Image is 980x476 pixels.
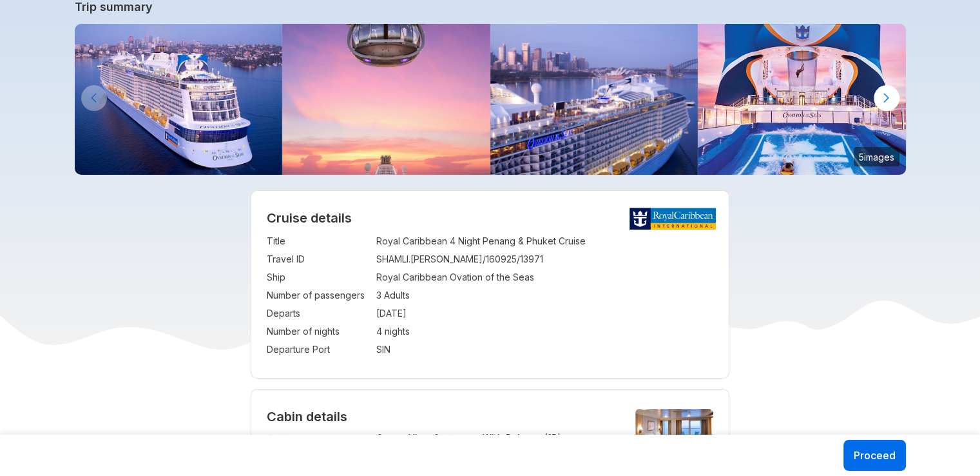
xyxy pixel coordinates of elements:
[370,304,376,322] td: :
[267,341,370,359] td: Departure Port
[267,430,370,448] td: Cabin type
[370,268,376,286] td: :
[282,24,490,175] img: north-star-sunset-ovation-of-the-seas.jpg
[376,286,713,304] td: 3 Adults
[370,322,376,341] td: :
[370,341,376,359] td: :
[267,268,370,286] td: Ship
[544,432,561,443] span: (1D)
[376,322,713,341] td: 4 nights
[370,430,376,448] td: :
[376,341,713,359] td: SIN
[376,304,713,322] td: [DATE]
[267,304,370,322] td: Departs
[267,409,713,424] h4: Cabin details
[267,286,370,304] td: Number of passengers
[376,250,713,268] td: SHAMLI.[PERSON_NAME]/160925/13971
[370,286,376,304] td: :
[376,268,713,286] td: Royal Caribbean Ovation of the Seas
[376,232,713,250] td: Royal Caribbean 4 Night Penang & Phuket Cruise
[75,24,283,175] img: ovation-exterior-back-aerial-sunset-port-ship.jpg
[267,322,370,341] td: Number of nights
[843,440,906,471] button: Proceed
[376,432,613,443] p: Ocean View Stateroom With Balcony
[267,232,370,250] td: Title
[370,250,376,268] td: :
[267,210,713,226] h2: Cruise details
[370,232,376,250] td: :
[854,147,899,166] small: 5 images
[698,24,906,175] img: ovation-of-the-seas-flowrider-sunset.jpg
[490,24,698,175] img: ovation-of-the-seas-departing-from-sydney.jpg
[267,250,370,268] td: Travel ID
